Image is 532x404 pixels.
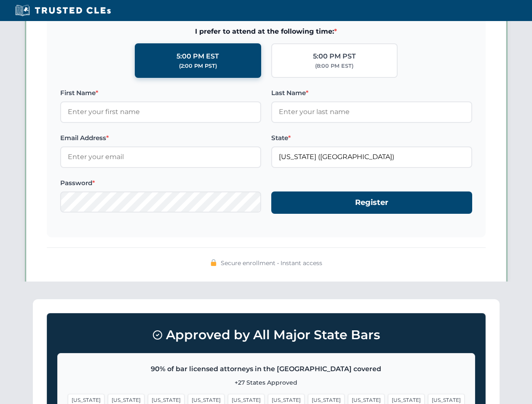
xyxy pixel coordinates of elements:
[271,101,472,122] input: Enter your last name
[271,133,472,143] label: State
[313,51,356,62] div: 5:00 PM PST
[176,51,219,62] div: 5:00 PM EST
[60,101,261,122] input: Enter your first name
[57,324,475,346] h3: Approved by All Major State Bars
[271,191,472,214] button: Register
[60,133,261,143] label: Email Address
[271,88,472,98] label: Last Name
[68,378,465,387] p: +27 States Approved
[60,146,261,167] input: Enter your email
[179,62,217,70] div: (2:00 PM PST)
[221,258,322,268] span: Secure enrollment • Instant access
[60,26,472,37] span: I prefer to attend at the following time:
[60,178,261,188] label: Password
[60,88,261,98] label: First Name
[68,364,465,375] p: 90% of bar licensed attorneys in the [GEOGRAPHIC_DATA] covered
[210,259,217,266] img: 🔒
[271,146,472,167] input: Florida (FL)
[315,62,353,70] div: (8:00 PM EST)
[13,4,113,17] img: Trusted CLEs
